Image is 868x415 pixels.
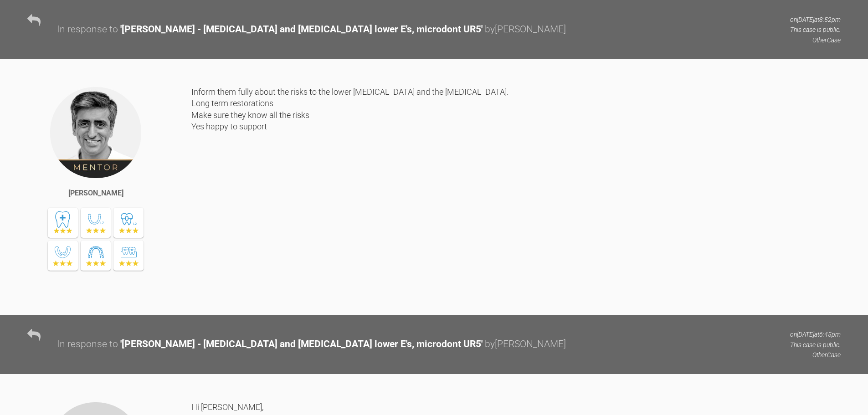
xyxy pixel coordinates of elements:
[790,35,841,45] p: Other Case
[790,350,841,360] p: Other Case
[120,22,483,37] div: ' [PERSON_NAME] - [MEDICAL_DATA] and [MEDICAL_DATA] lower E's, microdont UR5 '
[790,329,841,339] p: on [DATE] at 6:45pm
[191,86,841,301] div: Inform them fully about the risks to the lower [MEDICAL_DATA] and the [MEDICAL_DATA]. Long term r...
[120,337,483,352] div: ' [PERSON_NAME] - [MEDICAL_DATA] and [MEDICAL_DATA] lower E's, microdont UR5 '
[790,15,841,25] p: on [DATE] at 8:52pm
[790,340,841,350] p: This case is public.
[485,22,566,37] div: by [PERSON_NAME]
[68,187,123,199] div: [PERSON_NAME]
[57,22,118,37] div: In response to
[485,337,566,352] div: by [PERSON_NAME]
[49,86,142,179] img: Asif Chatoo
[790,25,841,35] p: This case is public.
[57,337,118,352] div: In response to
